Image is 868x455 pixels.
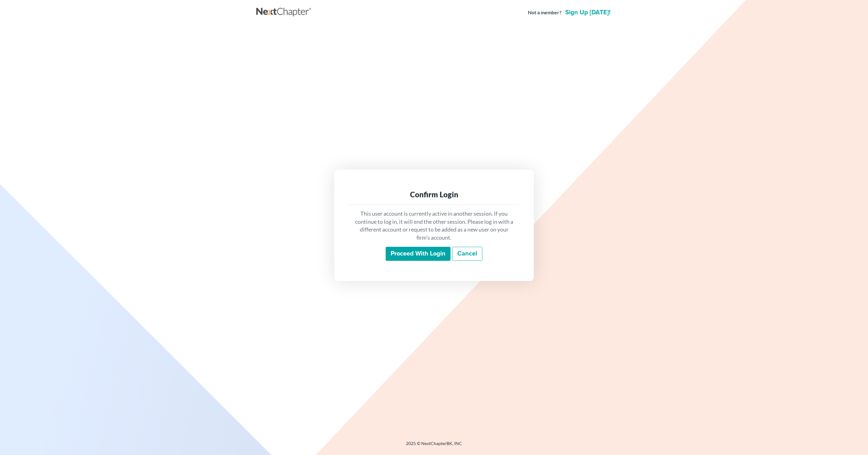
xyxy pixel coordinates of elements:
[386,247,451,261] input: Proceed with login
[564,9,612,16] a: Sign up [DATE]!
[256,440,612,452] div: 2025 © NextChapterBK, INC
[354,190,514,199] div: Confirm Login
[452,247,482,261] a: Cancel
[528,9,562,16] strong: Not a member?
[354,210,514,242] p: This user account is currently active in another session. If you continue to log in, it will end ...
